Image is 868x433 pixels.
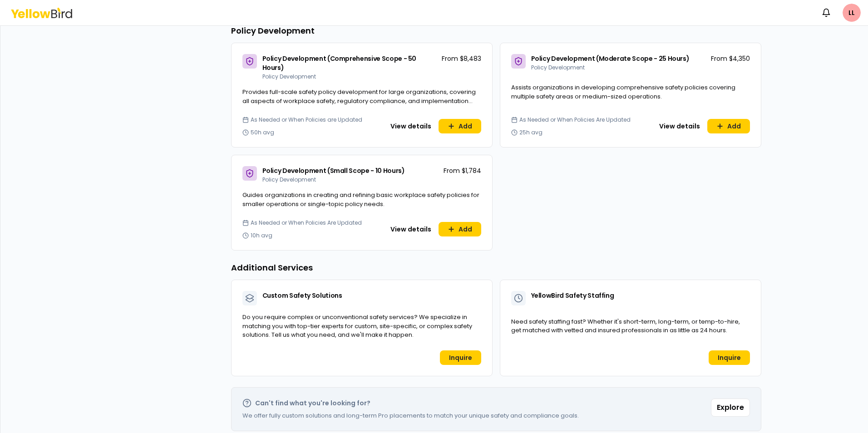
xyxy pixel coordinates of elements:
[654,119,705,133] button: View details
[707,119,750,133] button: Add
[531,54,690,63] span: Policy Development (Moderate Scope - 25 Hours)
[262,166,405,175] span: Policy Development (Small Scope - 10 Hours)
[442,54,481,63] p: From $8,483
[519,129,542,136] span: 25h avg
[385,119,437,133] button: View details
[385,222,437,236] button: View details
[242,411,579,420] p: We offer fully custom solutions and long-term Pro placements to match your unique safety and comp...
[709,350,750,365] a: Inquire
[511,317,740,335] span: Need safety staffing fast? Whether it's short-term, long-term, or temp-to-hire, get matched with ...
[242,88,476,114] span: Provides full-scale safety policy development for large organizations, covering all aspects of wo...
[262,73,316,80] span: Policy Development
[262,291,342,300] span: Custom Safety Solutions
[251,232,272,239] span: 10h avg
[251,219,362,226] span: As Needed or When Policies Are Updated
[843,4,861,22] span: LL
[711,54,750,63] p: From $4,350
[255,399,370,408] h2: Can't find what you're looking for?
[711,399,750,417] button: Explore
[531,291,614,300] span: YellowBird Safety Staffing
[251,129,274,136] span: 50h avg
[439,119,481,133] button: Add
[511,83,735,101] span: Assists organizations in developing comprehensive safety policies covering multiple safety areas ...
[231,261,761,274] h3: Additional Services
[262,54,417,72] span: Policy Development (Comprehensive Scope - 50 Hours)
[444,166,481,175] p: From $1,784
[519,116,631,123] span: As Needed or When Policies Are Updated
[531,64,585,71] span: Policy Development
[251,116,362,123] span: As Needed or When Policies are Updated
[242,313,472,339] span: Do you require complex or unconventional safety services? We specialize in matching you with top-...
[262,176,316,183] span: Policy Development
[439,222,481,236] button: Add
[231,25,761,37] h3: Policy Development
[440,350,481,365] a: Inquire
[242,191,479,208] span: Guides organizations in creating and refining basic workplace safety policies for smaller operati...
